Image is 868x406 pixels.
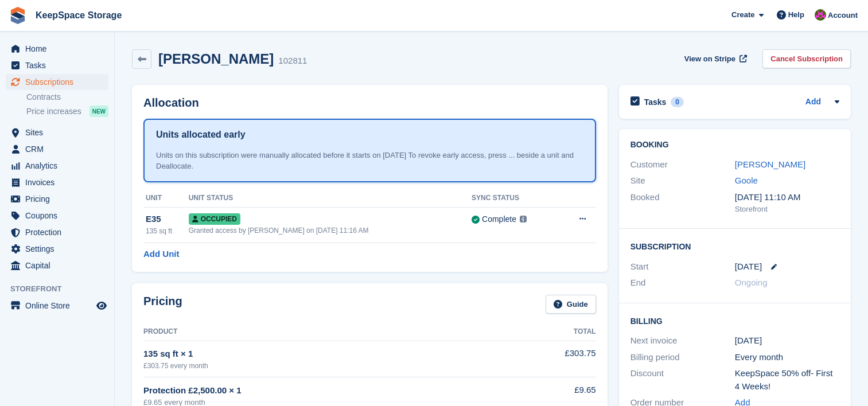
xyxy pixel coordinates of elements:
a: menu [6,241,108,257]
span: Pricing [25,191,94,207]
span: Help [788,9,804,21]
span: Coupons [25,208,94,224]
a: menu [6,191,108,207]
a: KeepSpace Storage [31,6,126,25]
div: KeepSpace 50% off- First 4 Weeks! [735,367,839,393]
a: Cancel Subscription [762,49,851,68]
div: [DATE] 11:10 AM [735,191,839,204]
h2: Allocation [143,96,596,110]
span: Home [25,41,94,57]
a: Contracts [26,92,108,103]
span: Account [828,10,858,21]
img: John Fletcher [815,9,826,21]
div: Every month [735,351,839,364]
a: menu [6,124,108,140]
th: Unit Status [189,189,472,208]
div: Site [630,174,735,188]
div: £303.75 every month [143,361,512,371]
div: Granted access by [PERSON_NAME] on [DATE] 11:16 AM [189,225,472,236]
span: Sites [25,124,94,140]
span: Create [731,9,754,21]
img: icon-info-grey-7440780725fd019a000dd9b08b2336e03edf1995a4989e88bcd33f0948082b44.svg [520,216,527,222]
a: menu [6,74,108,90]
div: E35 [146,213,189,226]
span: CRM [25,141,94,157]
h2: [PERSON_NAME] [158,51,274,67]
img: stora-icon-8386f47178a22dfd0bd8f6a31ec36ba5ce8667c1dd55bd0f319d3a0aa187defe.svg [9,7,26,24]
a: menu [6,141,108,157]
div: Protection £2,500.00 × 1 [143,384,512,397]
span: Storefront [10,283,114,295]
time: 2025-08-22 00:00:00 UTC [735,260,762,274]
div: 0 [671,97,684,107]
span: Capital [25,257,94,274]
span: Online Store [25,298,94,314]
a: menu [6,174,108,190]
div: NEW [89,106,108,117]
a: View on Stripe [680,49,749,68]
span: Protection [25,224,94,240]
h2: Pricing [143,295,182,314]
span: Settings [25,241,94,257]
div: Discount [630,367,735,393]
h2: Subscription [630,240,839,252]
a: Goole [735,175,758,185]
div: 135 sq ft × 1 [143,348,512,361]
a: menu [6,57,108,73]
h2: Tasks [644,97,667,107]
div: 135 sq ft [146,226,189,236]
a: [PERSON_NAME] [735,159,805,169]
a: menu [6,257,108,274]
div: Customer [630,158,735,171]
a: Guide [546,295,596,314]
a: Add Unit [143,248,179,261]
th: Sync Status [472,189,558,208]
div: End [630,276,735,290]
th: Product [143,323,512,341]
span: Tasks [25,57,94,73]
th: Unit [143,189,189,208]
span: Price increases [26,106,81,117]
div: Storefront [735,204,839,215]
a: menu [6,224,108,240]
a: menu [6,158,108,174]
a: menu [6,41,108,57]
a: Preview store [95,299,108,313]
span: View on Stripe [684,53,735,65]
span: Subscriptions [25,74,94,90]
div: Booked [630,191,735,215]
div: Billing period [630,351,735,364]
div: Start [630,260,735,274]
td: £303.75 [512,341,596,377]
span: Occupied [189,213,240,225]
span: Analytics [25,158,94,174]
div: 102811 [278,54,307,68]
div: Units on this subscription were manually allocated before it starts on [DATE] To revoke early acc... [156,150,583,172]
span: Invoices [25,174,94,190]
h1: Units allocated early [156,128,246,142]
a: menu [6,298,108,314]
h2: Billing [630,315,839,326]
a: Add [805,96,821,109]
a: menu [6,208,108,224]
div: Complete [482,213,516,225]
div: Next invoice [630,334,735,348]
th: Total [512,323,596,341]
h2: Booking [630,140,839,150]
a: Price increases NEW [26,105,108,118]
div: [DATE] [735,334,839,348]
span: Ongoing [735,278,768,287]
